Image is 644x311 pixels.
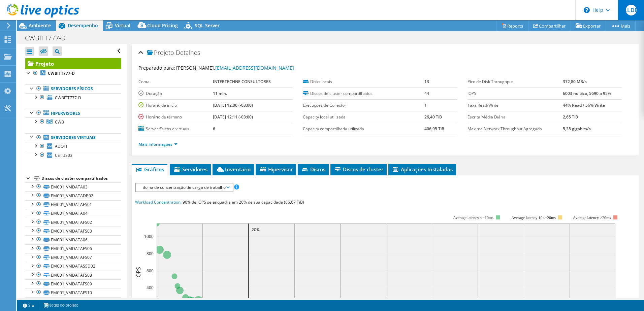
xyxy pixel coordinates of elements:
[183,199,304,205] span: 90% de IOPS se enquadra em 20% de sua capacidade (86,67 TiB)
[25,151,121,160] a: CETUS03
[25,227,121,235] a: EMC01_VMDATAFS03
[138,90,213,97] label: Duração
[55,152,72,158] span: CETUS03
[138,114,213,120] label: Horário de término
[25,93,121,102] a: CWBITT777-D
[138,78,213,85] label: Conta
[468,90,563,97] label: IOPS
[25,279,121,288] a: EMC01_VMDATAFS09
[216,166,251,173] span: Inventário
[135,267,142,279] text: IOPS
[563,79,587,84] b: 372,80 MB/s
[468,102,563,109] label: Taxa Read/Write
[424,114,442,120] b: 26,40 TiB
[176,65,294,71] span: [PERSON_NAME],
[424,126,444,132] b: 406,95 TiB
[173,166,207,173] span: Servidores
[22,34,76,42] h1: CWBITT777-D
[213,102,253,108] b: [DATE] 12:00 (-03:00)
[147,285,154,290] text: 400
[25,271,121,279] a: EMC01_VMDATAFS08
[25,244,121,253] a: EMC01_VMDATAFS06
[48,70,75,76] b: CWBITT777-D
[138,126,213,132] label: Server físicos e virtuais
[39,301,83,310] a: Notas do projeto
[138,65,175,71] label: Preparado para:
[147,22,178,29] span: Cloud Pricing
[453,215,493,220] tspan: Average latency <=10ms
[135,199,182,205] span: Workload Concentration:
[584,7,590,13] svg: \n
[25,142,121,151] a: ADOTI
[147,49,174,56] span: Projeto
[563,102,605,108] b: 44% Read / 56% Write
[138,141,178,147] a: Mais informações
[55,143,67,149] span: ADOTI
[55,119,64,125] span: CWB
[25,253,121,262] a: EMC01_VMDATAFS07
[571,21,606,31] a: Exportar
[573,215,611,220] text: Average latency >20ms
[55,95,81,101] span: CWBITT777-D
[25,191,121,200] a: EMC01_VMDATADB02
[563,91,611,96] b: 6003 no pico, 5690 a 95%
[424,79,429,84] b: 13
[213,79,271,84] b: INTERTECHNE CONSULTORES
[213,91,227,96] b: 11 min.
[252,227,260,233] text: 20%
[144,234,154,239] text: 1000
[115,22,130,29] span: Virtual
[25,297,121,306] a: EMC01_VMDATA-TEMPLATE
[138,102,213,109] label: Horário de início
[68,22,98,29] span: Desempenho
[25,84,121,93] a: Servidores físicos
[213,126,215,132] b: 6
[41,174,121,182] div: Discos de cluster compartilhados
[147,251,154,256] text: 800
[468,126,563,132] label: Maxima Network Throughput Agregada
[301,166,325,173] span: Discos
[25,133,121,142] a: Servidores virtuais
[25,58,121,69] a: Projeto
[392,166,453,173] span: Aplicações Instaladas
[626,5,637,15] span: LLDP
[25,109,121,117] a: Hipervisores
[563,126,591,132] b: 5,35 gigabits/s
[176,48,200,57] span: Detalhes
[18,301,39,310] a: 2
[25,218,121,227] a: EMC01_VMDATAFS02
[259,166,293,173] span: Hipervisor
[25,262,121,271] a: EMC01_VMDATASSD02
[215,65,294,71] a: [EMAIL_ADDRESS][DOMAIN_NAME]
[25,209,121,218] a: EMC01_VMDATA04
[139,183,229,192] span: Bolha de concentração de carga de trabalho
[563,114,578,120] b: 2,65 TiB
[496,21,528,31] a: Reports
[606,21,636,31] a: Mais
[25,200,121,209] a: EMC01_VMDATAFS01
[468,78,563,85] label: Pico de Disk Throughput
[25,117,121,126] a: CWB
[424,91,429,96] b: 44
[147,268,154,274] text: 600
[135,166,164,173] span: Gráficos
[195,22,220,29] span: SQL Server
[25,182,121,191] a: EMC01_VMDATA03
[25,288,121,297] a: EMC01_VMDATAFS10
[303,102,424,109] label: Execuções de Collector
[213,114,253,120] b: [DATE] 12:11 (-03:00)
[424,102,427,108] b: 1
[29,22,51,29] span: Ambiente
[511,215,556,220] tspan: Average latency 10<=20ms
[303,126,424,132] label: Capacity compartilhada utilizada
[25,69,121,78] a: CWBITT777-D
[468,114,563,120] label: Escrita Média Diária
[528,21,571,31] a: Compartilhar
[303,114,424,120] label: Capacity local utilizada
[303,78,424,85] label: Disks locais
[334,166,383,173] span: Discos de cluster
[303,90,424,97] label: Discos de cluster compartilhados
[25,235,121,244] a: EMC01_VMDATA06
